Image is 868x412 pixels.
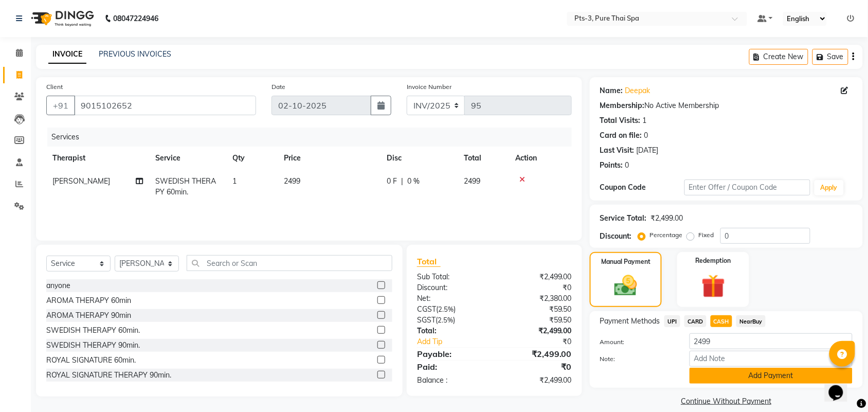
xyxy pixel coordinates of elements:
div: ( ) [409,315,495,326]
div: Net: [409,293,495,304]
label: Invoice Number [407,82,451,92]
span: UPI [664,315,680,327]
div: ₹2,380.00 [494,293,580,304]
div: Name: [600,85,623,96]
div: ROYAL SIGNATURE THERAPY 90min. [46,370,171,381]
div: AROMA THERAPY 90min [46,310,131,321]
div: [DATE] [637,145,659,156]
span: CARD [684,315,707,327]
div: ₹2,499.00 [494,326,580,336]
th: Total [458,147,509,170]
div: ₹59.50 [494,304,580,315]
div: Membership: [600,100,645,111]
th: Service [149,147,226,170]
div: Sub Total: [409,272,495,282]
span: SWEDISH THERAPY 60min. [155,176,216,196]
div: Total Visits: [600,115,641,126]
a: Add Tip [409,336,509,347]
div: ₹59.50 [494,315,580,326]
span: 0 % [407,176,420,187]
label: Fixed [699,230,714,240]
input: Enter Offer / Coupon Code [684,180,810,195]
div: ₹2,499.00 [494,348,580,360]
div: ₹0 [494,282,580,293]
span: 2.5% [438,316,453,324]
div: Discount: [409,282,495,293]
label: Redemption [696,256,731,265]
span: SGST [417,315,436,325]
button: Create New [749,49,808,65]
button: Save [812,49,848,65]
img: logo [26,4,97,33]
span: 1 [232,176,237,186]
label: Client [46,82,63,92]
div: ₹0 [509,336,580,347]
th: Therapist [46,147,149,170]
span: 2499 [284,176,300,186]
div: Points: [600,160,623,171]
div: No Active Membership [600,100,853,111]
div: Total: [409,326,495,336]
b: 08047224946 [113,4,158,33]
div: ₹2,499.00 [494,375,580,386]
div: Payable: [409,348,495,360]
input: Amount [690,333,853,349]
div: AROMA THERAPY 60min [46,295,131,306]
a: INVOICE [48,45,86,64]
label: Amount: [592,337,682,347]
div: SWEDISH THERAPY 60min. [46,325,140,336]
iframe: chat widget [825,371,858,402]
span: CASH [711,315,733,327]
div: ₹2,499.00 [494,272,580,282]
div: Last Visit: [600,145,635,156]
span: NearBuy [736,315,766,327]
th: Disc [381,147,458,170]
div: ( ) [409,304,495,315]
div: Balance : [409,375,495,386]
div: SWEDISH THERAPY 90min. [46,340,140,351]
span: 2.5% [438,305,454,313]
th: Action [509,147,572,170]
div: Coupon Code [600,182,684,193]
div: ₹2,499.00 [651,213,683,224]
button: +91 [46,96,75,115]
div: 1 [643,115,647,126]
div: Discount: [600,231,632,242]
label: Note: [592,354,682,364]
div: 0 [625,160,629,171]
input: Add Note [690,351,853,367]
div: Card on file: [600,130,642,141]
div: ₹0 [494,361,580,373]
div: Service Total: [600,213,647,224]
div: ROYAL SIGNATURE 60min. [46,355,136,366]
div: 0 [644,130,648,141]
img: _cash.svg [607,273,644,299]
div: anyone [46,280,70,291]
img: _gift.svg [694,272,733,301]
input: Search by Name/Mobile/Email/Code [74,96,256,115]
span: | [401,176,403,187]
th: Qty [226,147,278,170]
label: Percentage [650,230,683,240]
a: Deepak [625,85,650,96]
span: Total [417,256,441,267]
a: Continue Without Payment [592,396,861,407]
span: CGST [417,304,436,314]
button: Add Payment [690,368,853,384]
span: Payment Methods [600,316,660,327]
label: Date [272,82,285,92]
div: Services [47,128,580,147]
div: Paid: [409,361,495,373]
span: 0 F [387,176,397,187]
a: PREVIOUS INVOICES [99,49,171,59]
span: [PERSON_NAME] [52,176,110,186]
th: Price [278,147,381,170]
span: 2499 [464,176,480,186]
button: Apply [815,180,844,195]
label: Manual Payment [601,257,650,266]
input: Search or Scan [187,255,392,271]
